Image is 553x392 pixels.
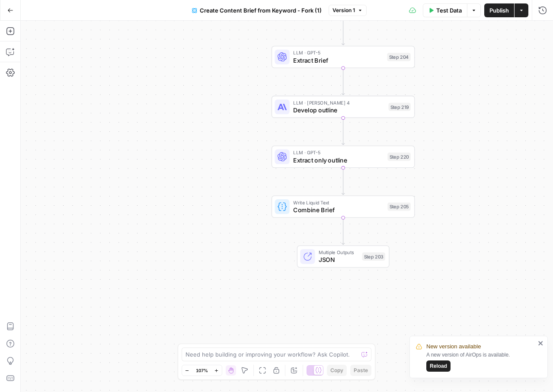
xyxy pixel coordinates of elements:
button: Reload [426,360,451,372]
span: JSON [319,255,358,264]
span: LLM · GPT-5 [293,149,384,156]
span: Develop outline [293,105,385,115]
div: Step 203 [362,252,385,261]
span: New version available [426,342,481,351]
span: Copy [330,367,343,374]
div: Multiple OutputsJSONStep 203 [272,245,415,268]
button: close [538,340,544,347]
button: Create Content Brief from Keyword - Fork (1) [187,3,327,17]
g: Edge from step_220 to step_205 [342,168,344,194]
button: Paste [350,365,371,376]
div: Step 219 [388,103,410,111]
g: Edge from step_205 to step_203 [342,218,344,245]
div: LLM · GPT-5Extract only outlineStep 220 [272,146,415,168]
span: Test Data [436,6,462,15]
span: Reload [430,362,447,370]
button: Copy [327,365,347,376]
span: Version 1 [332,6,355,14]
div: Step 220 [387,153,410,161]
g: Edge from step_204 to step_219 [342,68,344,95]
span: Combine Brief [293,205,384,214]
div: Write Liquid TextCombine BriefStep 205 [272,195,415,217]
div: A new version of AirOps is available. [426,351,535,372]
div: Step 204 [387,53,411,61]
div: Step 205 [387,203,410,211]
span: 107% [196,367,208,374]
button: Publish [484,3,514,17]
span: Multiple Outputs [319,249,358,256]
span: Create Content Brief from Keyword - Fork (1) [200,6,322,15]
button: Test Data [423,3,467,17]
button: Version 1 [329,5,367,16]
span: Publish [489,6,509,15]
g: Edge from step_219 to step_220 [342,118,344,145]
span: Write Liquid Text [293,199,384,206]
span: Paste [354,367,368,374]
span: LLM · GPT-5 [293,49,383,57]
div: LLM · [PERSON_NAME] 4Develop outlineStep 219 [272,96,415,118]
span: Extract Brief [293,56,383,65]
span: Extract only outline [293,155,384,164]
div: LLM · GPT-5Extract BriefStep 204 [272,46,415,68]
span: LLM · [PERSON_NAME] 4 [293,99,385,106]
